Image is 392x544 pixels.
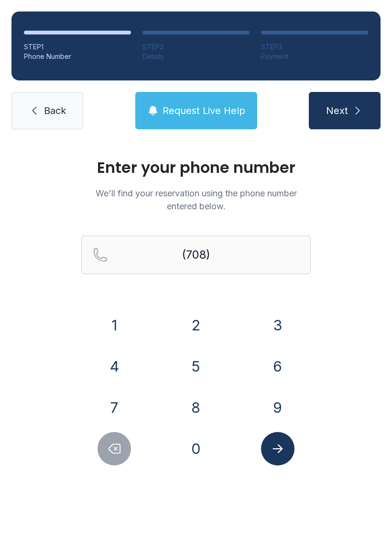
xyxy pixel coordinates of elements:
h1: Enter your phone number [81,160,311,175]
span: Request Live Help [163,104,245,117]
button: 4 [98,350,131,383]
div: STEP 1 [24,42,131,52]
button: 6 [261,350,294,383]
div: Details [142,52,250,61]
button: 0 [179,432,213,465]
button: 8 [179,391,213,424]
div: Phone Number [24,52,131,61]
div: Payment [261,52,368,61]
button: Submit lookup form [261,432,294,465]
button: 2 [179,308,213,342]
button: 1 [98,308,131,342]
div: STEP 3 [261,42,368,52]
input: Reservation phone number [81,236,311,274]
button: 5 [179,350,213,383]
button: 3 [261,308,294,342]
div: STEP 2 [142,42,250,52]
button: Delete number [98,432,131,465]
span: Next [326,104,348,117]
button: 9 [261,391,294,424]
button: 7 [98,391,131,424]
p: We'll find your reservation using the phone number entered below. [81,187,311,213]
span: Back [44,104,66,117]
